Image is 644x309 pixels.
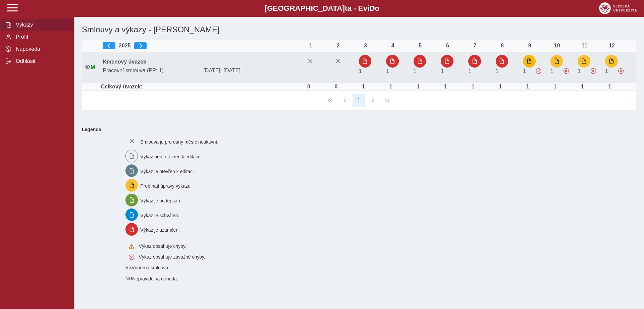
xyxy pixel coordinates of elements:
span: Výkaz je uzamčen. [140,227,180,233]
div: 2 [331,43,345,49]
div: 6 [441,43,454,49]
div: Úvazek : 8 h / den. 40 h / týden. [384,84,397,90]
div: Úvazek : 8 h / den. 40 h / týden. [548,84,562,90]
span: Smlouva vnořená do kmene [125,276,132,281]
span: Výkaz obsahuje závažné chyby. [536,68,541,74]
div: 4 [386,43,399,49]
span: Výkaz obsahuje závažné chyby. [618,68,624,74]
span: Profil [14,34,68,40]
span: Úvazek : 8 h / den. 40 h / týden. [605,68,608,74]
div: 3 [359,43,372,49]
span: Úvazek : 8 h / den. 40 h / týden. [578,68,581,74]
span: Nápověda [14,46,68,52]
span: [DATE] [201,68,301,74]
span: Úvazek : 8 h / den. 40 h / týden. [359,68,362,74]
span: Nepravidelná dohoda. [132,276,178,281]
span: D [369,4,375,12]
span: Odhlásit [14,58,68,64]
span: Úvazek : 8 h / den. 40 h / týden. [414,68,417,74]
span: Vnořená smlouva. [131,265,169,270]
div: 10 [550,43,564,49]
button: 1 [353,94,365,107]
span: Výkaz obsahuje závažné chyby. [139,254,205,260]
span: Probíhají úpravy výkazu. [140,183,192,189]
div: Úvazek : 8 h / den. 40 h / týden. [576,84,589,90]
div: Úvazek : 8 h / den. 40 h / týden. [357,84,370,90]
div: Úvazek : [329,84,343,90]
span: o [375,4,380,12]
div: Úvazek : 8 h / den. 40 h / týden. [494,84,507,90]
div: Úvazek : [302,84,315,90]
span: Úvazek : 8 h / den. 40 h / týden. [550,68,553,74]
div: Úvazek : 8 h / den. 40 h / týden. [521,84,534,90]
span: Smlouva je pro daný měsíc neaktivní. [140,139,218,145]
span: Úvazek : 8 h / den. 40 h / týden. [386,68,389,74]
span: Výkaz obsahuje chyby. [139,243,186,249]
b: Kmenový úvazek [103,59,146,65]
div: 7 [468,43,482,49]
div: Úvazek : 8 h / den. 40 h / týden. [466,84,480,90]
div: 12 [605,43,619,49]
span: Smlouva vnořená do kmene [125,265,132,270]
div: Úvazek : 8 h / den. 40 h / týden. [412,84,425,90]
img: logo_web_su.png [599,2,637,14]
td: Celkový úvazek: [100,83,301,91]
div: 5 [414,43,427,49]
span: Výkaz je podepsán. [140,198,181,203]
div: 8 [496,43,509,49]
span: Úvazek : 8 h / den. 40 h / týden. [468,68,471,74]
span: t [345,4,347,12]
span: Úvazek : 8 h / den. 40 h / týden. [496,68,499,74]
span: Výkaz obsahuje závažné chyby. [563,68,569,74]
span: Pracovní smlouva (PP: 1) [100,68,201,74]
span: Výkaz je schválen. [140,213,179,218]
span: Výkaz obsahuje závažné chyby. [591,68,596,74]
span: Výkazy [14,22,68,28]
div: 11 [578,43,591,49]
span: Úvazek : 8 h / den. 40 h / týden. [523,68,526,74]
span: - [DATE] [220,68,240,73]
h1: Smlouvy a výkazy - [PERSON_NAME] [79,22,545,37]
div: 1 [304,43,317,49]
span: Výkaz není otevřen k editaci. [140,154,200,159]
b: Legenda [79,124,633,135]
span: Výkaz je otevřen k editaci. [140,168,195,174]
span: Úvazek : 8 h / den. 40 h / týden. [441,68,444,74]
div: Úvazek : 8 h / den. 40 h / týden. [439,84,452,90]
i: Smlouva je aktivní [85,64,90,70]
div: 2025 [103,42,299,49]
b: [GEOGRAPHIC_DATA] a - Evi [20,4,624,13]
div: 9 [523,43,536,49]
div: Úvazek : 8 h / den. 40 h / týden. [603,84,616,90]
span: Údaje souhlasí s údaji v Magionu [91,65,95,70]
